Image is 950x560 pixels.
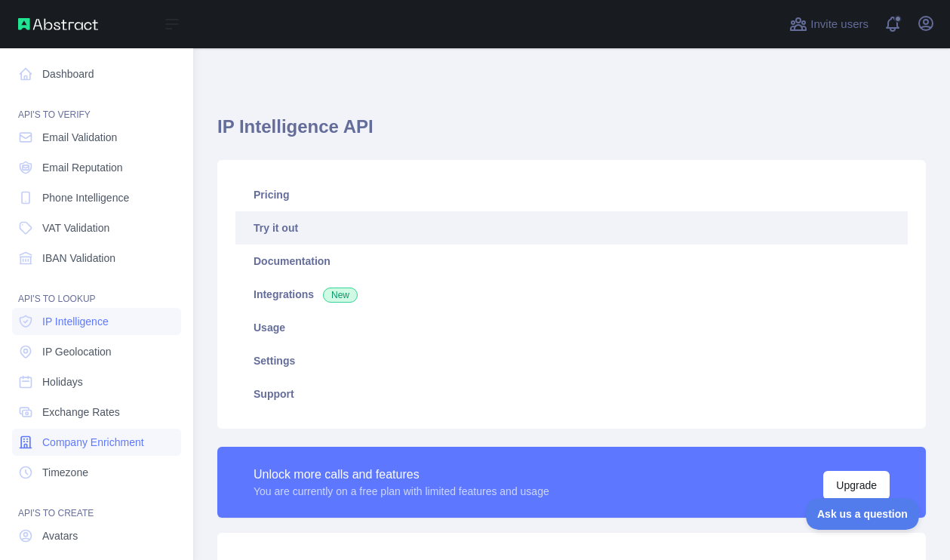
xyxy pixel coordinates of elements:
[42,190,129,205] span: Phone Intelligence
[42,374,83,389] span: Holidays
[42,220,109,235] span: VAT Validation
[235,211,908,245] a: Try it out
[42,405,120,420] span: Exchange Rates
[12,245,181,272] a: IBAN Validation
[235,311,908,344] a: Usage
[12,91,181,121] div: API'S TO VERIFY
[810,16,869,33] span: Invite users
[12,184,181,211] a: Phone Intelligence
[235,245,908,278] a: Documentation
[12,522,181,549] a: Avatars
[42,465,88,480] span: Timezone
[12,124,181,151] a: Email Validation
[12,489,181,519] div: API'S TO CREATE
[42,130,117,145] span: Email Validation
[12,60,181,88] a: Dashboard
[42,251,115,266] span: IBAN Validation
[12,214,181,242] a: VAT Validation
[254,466,549,484] div: Unlock more calls and features
[42,528,78,543] span: Avatars
[823,471,890,500] button: Upgrade
[323,288,358,303] span: New
[217,115,926,151] h1: IP Intelligence API
[12,338,181,365] a: IP Geolocation
[806,498,920,530] iframe: Toggle Customer Support
[42,314,109,329] span: IP Intelligence
[235,377,908,411] a: Support
[786,12,872,36] button: Invite users
[235,278,908,311] a: Integrations New
[18,18,98,30] img: Abstract API
[235,178,908,211] a: Pricing
[12,308,181,335] a: IP Intelligence
[12,459,181,486] a: Timezone
[12,429,181,456] a: Company Enrichment
[42,344,112,359] span: IP Geolocation
[235,344,908,377] a: Settings
[12,398,181,426] a: Exchange Rates
[12,154,181,181] a: Email Reputation
[42,435,144,450] span: Company Enrichment
[12,368,181,395] a: Holidays
[42,160,123,175] span: Email Reputation
[254,484,549,499] div: You are currently on a free plan with limited features and usage
[12,275,181,305] div: API'S TO LOOKUP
